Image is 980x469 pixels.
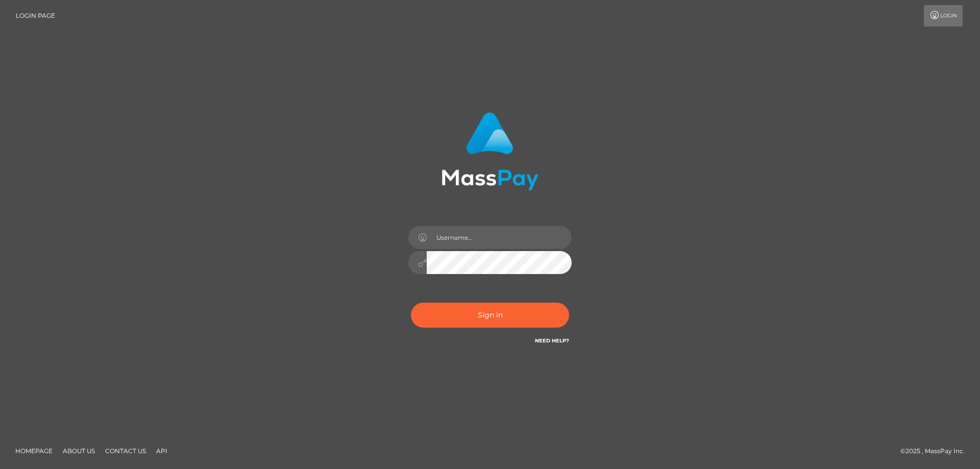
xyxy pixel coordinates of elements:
a: About Us [59,443,99,459]
a: API [152,443,171,459]
a: Login Page [16,5,55,27]
a: Homepage [11,443,57,459]
a: Login [924,5,963,27]
input: Username... [427,226,572,249]
img: MassPay Login [442,112,538,190]
div: © 2025 , MassPay Inc. [900,446,972,457]
button: Sign in [411,303,569,328]
a: Contact Us [101,443,150,459]
a: Need Help? [535,337,569,344]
